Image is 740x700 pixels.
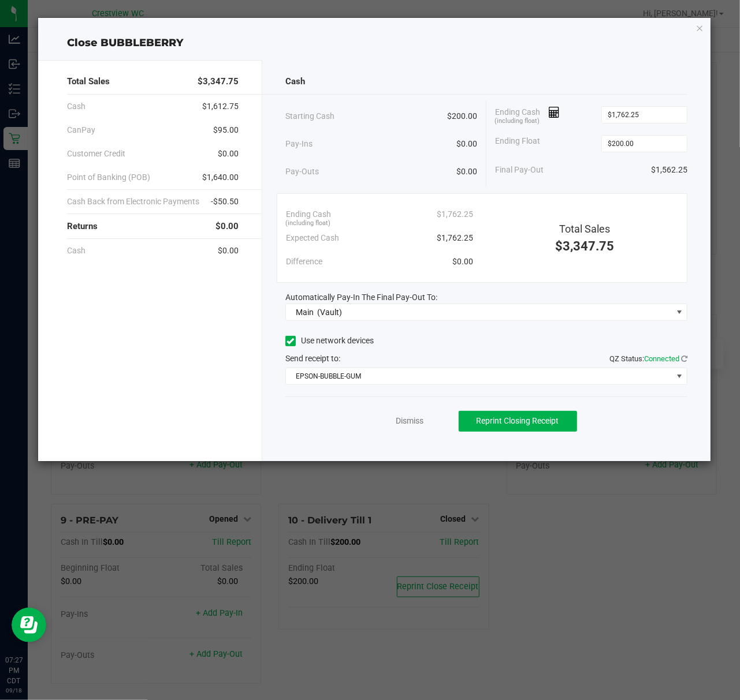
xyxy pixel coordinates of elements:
[453,256,474,268] span: $0.00
[198,75,239,88] span: $3,347.75
[456,166,477,178] span: $0.00
[67,148,125,160] span: Customer Credit
[447,110,477,122] span: $200.00
[495,106,560,123] span: Ending Cash
[67,100,85,113] span: Cash
[286,368,672,384] span: EPSON-BUBBLE-GUM
[218,148,239,160] span: $0.00
[609,354,687,363] span: QZ Status:
[202,171,239,184] span: $1,640.00
[285,354,340,363] span: Send receipt to:
[396,415,424,427] a: Dismiss
[644,354,679,363] span: Connected
[202,100,239,113] span: $1,612.75
[296,308,314,317] span: Main
[477,416,559,425] span: Reprint Closing Receipt
[285,75,305,88] span: Cash
[318,308,343,317] span: (Vault)
[495,164,544,176] span: Final Pay-Out
[285,110,334,122] span: Starting Cash
[437,208,474,220] span: $1,762.25
[459,411,577,432] button: Reprint Closing Receipt
[559,223,610,235] span: Total Sales
[67,75,110,88] span: Total Sales
[67,196,199,208] span: Cash Back from Electronic Payments
[494,117,540,126] span: (including float)
[67,171,150,184] span: Point of Banking (POB)
[213,124,239,136] span: $95.00
[286,208,331,220] span: Ending Cash
[651,164,687,176] span: $1,562.25
[12,608,46,642] iframe: Resource center
[285,293,437,302] span: Automatically Pay-In The Final Pay-Out To:
[285,219,330,229] span: (including float)
[211,196,239,208] span: -$50.50
[437,232,474,244] span: $1,762.25
[456,138,477,150] span: $0.00
[67,124,95,136] span: CanPay
[38,35,711,51] div: Close BUBBLEBERRY
[286,256,322,268] span: Difference
[285,335,374,347] label: Use network devices
[285,138,313,150] span: Pay-Ins
[285,166,319,178] span: Pay-Outs
[218,245,239,257] span: $0.00
[215,220,239,233] span: $0.00
[495,135,540,152] span: Ending Float
[555,239,614,253] span: $3,347.75
[67,245,85,257] span: Cash
[67,214,239,239] div: Returns
[286,232,339,244] span: Expected Cash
